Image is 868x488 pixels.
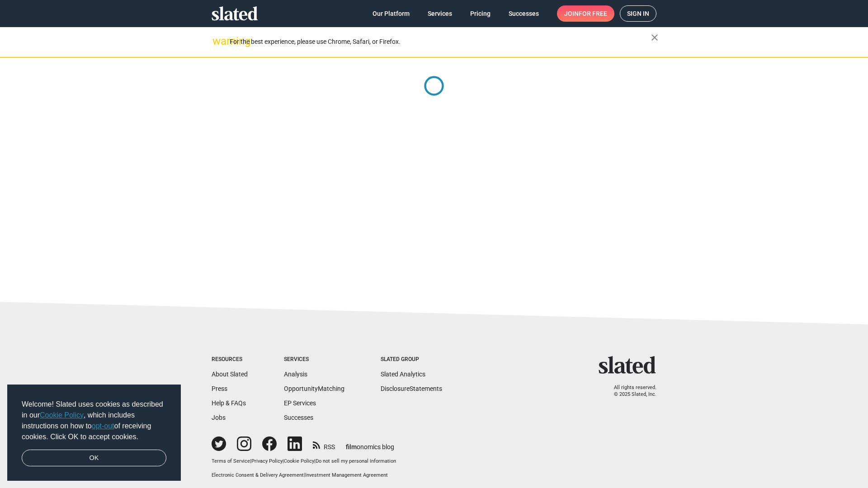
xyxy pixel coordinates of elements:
[284,385,344,392] a: OpportunityMatching
[627,6,649,21] span: Sign in
[212,371,248,378] a: About Slated
[250,458,251,464] span: |
[313,437,335,451] a: RSS
[251,458,283,464] a: Privacy Policy
[557,5,614,22] a: Joinfor free
[212,356,248,363] div: Resources
[305,472,388,478] a: Investment Management Agreement
[283,458,284,464] span: |
[365,5,417,22] a: Our Platform
[284,414,313,421] a: Successes
[470,5,491,22] span: Pricing
[284,371,307,378] a: Analysis
[316,458,396,465] button: Do not sell my personal information
[212,414,226,421] a: Jobs
[230,36,651,48] div: For the best experience, please use Chrome, Safari, or Firefox.
[346,443,357,450] span: film
[420,5,459,22] a: Services
[509,5,539,22] span: Successes
[92,422,114,430] a: opt-out
[604,385,656,398] p: All rights reserved. © 2025 Slated, Inc.
[212,385,227,392] a: Press
[579,5,607,22] span: for free
[381,385,442,392] a: DisclosureStatements
[463,5,498,22] a: Pricing
[212,399,246,407] a: Help & FAQs
[649,32,660,43] mat-icon: close
[381,371,425,378] a: Slated Analytics
[564,5,607,22] span: Join
[22,399,166,442] span: Welcome! Slated uses cookies as described in our , which includes instructions on how to of recei...
[346,436,394,451] a: filmonomics blog
[212,458,250,464] a: Terms of Service
[620,5,656,22] a: Sign in
[7,385,181,481] div: cookieconsent
[284,399,316,407] a: EP Services
[22,450,166,467] a: dismiss cookie message
[212,472,304,478] a: Electronic Consent & Delivery Agreement
[304,472,305,478] span: |
[284,458,314,464] a: Cookie Policy
[501,5,546,22] a: Successes
[428,5,452,22] span: Services
[314,458,316,464] span: |
[212,36,223,47] mat-icon: warning
[40,411,84,419] a: Cookie Policy
[373,5,410,22] span: Our Platform
[381,356,442,363] div: Slated Group
[284,356,344,363] div: Services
